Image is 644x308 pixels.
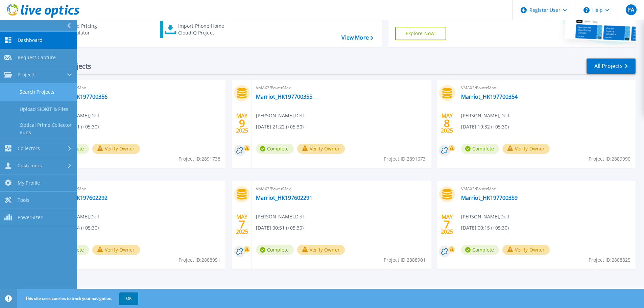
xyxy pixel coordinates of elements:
span: Project ID: 2888825 [589,256,630,264]
button: Verify Owner [92,245,140,255]
button: Verify Owner [297,245,345,255]
button: OK [119,292,138,305]
span: Complete [256,144,294,154]
span: Complete [256,245,294,255]
span: VMAX3/PowerMax [51,185,221,193]
span: VMAX3/PowerMax [461,185,631,193]
span: VMAX3/PowerMax [256,84,426,92]
span: PowerSizer [18,214,43,220]
div: MAY 2025 [236,111,248,136]
span: Project ID: 2888951 [178,256,220,264]
span: Projects [18,72,35,78]
span: 8 [444,120,450,126]
a: View More [341,34,373,41]
a: Marriot_HK197602292 [51,194,108,201]
div: MAY 2025 [440,212,453,237]
button: Verify Owner [502,144,550,154]
span: 9 [239,120,245,126]
button: Verify Owner [297,144,345,154]
a: All Projects [587,58,636,74]
div: MAY 2025 [236,212,248,237]
span: My Profile [18,180,40,186]
a: Explore Now! [395,27,447,40]
button: Verify Owner [502,245,550,255]
span: Request Capture [18,54,56,61]
span: VMAX3/PowerMax [51,84,221,92]
a: Cloud Pricing Calculator [48,21,123,38]
div: Cloud Pricing Calculator [66,23,120,36]
div: MAY 2025 [440,111,453,136]
span: This site uses cookies to track your navigation. [19,292,138,305]
span: Collectors [18,145,40,151]
span: Project ID: 2891738 [178,155,220,163]
span: Project ID: 2891673 [384,155,426,163]
span: [DATE] 21:22 (+05:30) [256,123,304,131]
div: Import Phone Home CloudIQ Project [178,23,231,36]
a: Marriot_HK197602291 [256,194,312,201]
span: Tools [18,197,29,203]
span: Complete [461,144,499,154]
span: PA [627,7,634,13]
span: [DATE] 19:32 (+05:30) [461,123,509,131]
a: Marriot_HK197700354 [461,93,518,100]
span: VMAX3/PowerMax [256,185,426,193]
span: Dashboard [18,37,43,43]
a: Marriot_HK197700355 [256,93,312,100]
span: 7 [239,221,245,227]
a: Marriot_HK197700359 [461,194,518,201]
span: Project ID: 2889990 [589,155,630,163]
span: [PERSON_NAME] , Dell [256,213,304,220]
span: Complete [461,245,499,255]
span: VMAX3/PowerMax [461,84,631,92]
a: Marriot_HK197700356 [51,93,108,100]
span: Project ID: 2888901 [384,256,426,264]
span: [DATE] 00:15 (+05:30) [461,224,509,232]
span: [PERSON_NAME] , Dell [461,112,509,119]
span: [DATE] 00:51 (+05:30) [256,224,304,232]
span: [PERSON_NAME] , Dell [461,213,509,220]
span: Customers [18,163,42,169]
span: [PERSON_NAME] , Dell [256,112,304,119]
button: Verify Owner [92,144,140,154]
span: 7 [444,221,450,227]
